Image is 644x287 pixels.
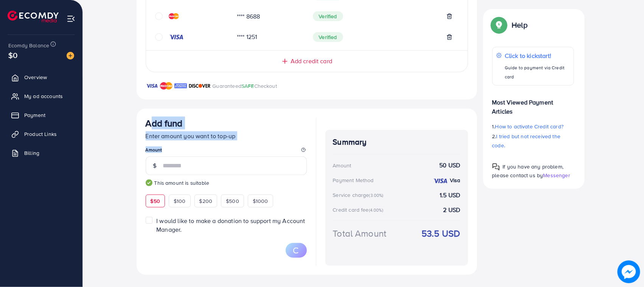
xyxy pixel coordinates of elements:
img: brand [146,81,158,90]
span: Ecomdy Balance [8,42,49,49]
img: menu [67,14,75,23]
p: Enter amount you want to top-up [146,131,307,140]
div: Payment Method [333,176,374,184]
img: image [67,52,74,59]
span: $1000 [253,197,268,205]
span: I would like to make a donation to support my Account Manager. [156,217,305,234]
img: credit [169,34,184,40]
span: Billing [24,149,39,157]
span: Overview [24,73,47,81]
p: 2. [492,132,574,150]
img: Popup guide [492,163,500,171]
span: $50 [151,197,160,205]
a: Billing [6,145,77,161]
img: brand [189,81,211,90]
legend: Amount [146,147,307,156]
div: Total Amount [333,227,387,240]
span: If you have any problem, please contact us by [492,163,564,179]
small: (3.00%) [369,192,384,198]
svg: circle [155,12,163,20]
a: Overview [6,70,77,85]
h3: Add fund [146,118,183,129]
img: logo [8,11,59,22]
strong: 53.5 USD [422,227,460,240]
a: My ad accounts [6,89,77,104]
small: This amount is suitable [146,179,307,187]
h4: Summary [333,137,460,147]
strong: 1.5 USD [440,191,460,200]
p: Click to kickstart! [505,51,569,60]
span: $200 [199,197,213,205]
span: Verified [313,32,343,42]
p: 1. [492,122,574,131]
a: Product Links [6,126,77,142]
img: credit [433,178,448,184]
img: brand [160,81,173,90]
div: Credit card fee [333,206,386,214]
a: Payment [6,108,77,123]
span: Verified [313,11,343,21]
span: Payment [24,111,45,119]
span: SAFE [241,82,254,90]
p: Guaranteed Checkout [213,81,277,90]
svg: circle [155,33,163,41]
small: (4.00%) [369,207,383,213]
span: My ad accounts [24,92,63,100]
div: Amount [333,162,352,169]
img: image [618,260,640,283]
img: guide [146,179,152,186]
p: Guide to payment via Credit card [505,63,569,81]
strong: 2 USD [443,206,460,214]
p: Most Viewed Payment Articles [492,92,574,116]
span: Add credit card [291,57,332,66]
span: Messenger [543,172,570,179]
p: Help [512,20,528,30]
span: How to activate Credit card? [495,123,563,130]
span: $100 [174,197,186,205]
span: Product Links [24,130,57,138]
img: credit [169,13,179,19]
strong: Visa [450,176,460,184]
strong: 50 USD [440,161,460,170]
span: I tried but not received the code. [492,133,561,149]
img: Popup guide [492,18,506,32]
span: $0 [8,50,17,61]
span: $500 [226,197,239,205]
img: brand [174,81,187,90]
div: Service charge [333,191,386,199]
